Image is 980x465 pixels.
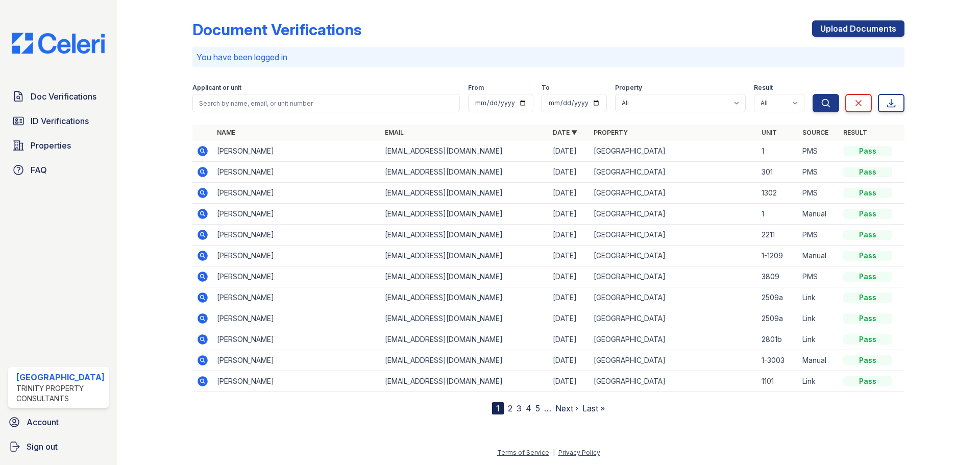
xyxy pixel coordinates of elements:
[213,308,381,329] td: [PERSON_NAME]
[558,449,600,456] a: Privacy Policy
[31,139,71,152] span: Properties
[526,403,531,413] a: 4
[590,162,757,183] td: [GEOGRAPHIC_DATA]
[590,329,757,350] td: [GEOGRAPHIC_DATA]
[8,111,109,131] a: ID Verifications
[549,162,590,183] td: [DATE]
[217,129,235,136] a: Name
[843,251,892,261] div: Pass
[468,84,484,92] label: From
[27,440,58,453] span: Sign out
[213,371,381,392] td: [PERSON_NAME]
[615,84,642,92] label: Property
[4,436,113,457] button: Sign out
[8,160,109,180] a: FAQ
[798,162,839,183] td: PMS
[213,287,381,308] td: [PERSON_NAME]
[937,424,970,455] iframe: chat widget
[843,188,892,198] div: Pass
[754,84,773,92] label: Result
[213,141,381,162] td: [PERSON_NAME]
[798,371,839,392] td: Link
[594,129,628,136] a: Property
[843,146,892,156] div: Pass
[549,141,590,162] td: [DATE]
[555,403,578,413] a: Next ›
[553,129,577,136] a: Date ▼
[381,183,549,204] td: [EMAIL_ADDRESS][DOMAIN_NAME]
[798,141,839,162] td: PMS
[843,167,892,177] div: Pass
[4,33,113,54] img: CE_Logo_Blue-a8612792a0a2168367f1c8372b55b34899dd931a85d93a1a3d3e32e68fde9ad4.png
[381,371,549,392] td: [EMAIL_ADDRESS][DOMAIN_NAME]
[192,20,361,39] div: Document Verifications
[798,225,839,246] td: PMS
[843,292,892,303] div: Pass
[590,225,757,246] td: [GEOGRAPHIC_DATA]
[549,371,590,392] td: [DATE]
[798,287,839,308] td: Link
[27,416,59,428] span: Account
[381,204,549,225] td: [EMAIL_ADDRESS][DOMAIN_NAME]
[381,162,549,183] td: [EMAIL_ADDRESS][DOMAIN_NAME]
[544,402,551,414] span: …
[542,84,550,92] label: To
[381,350,549,371] td: [EMAIL_ADDRESS][DOMAIN_NAME]
[549,329,590,350] td: [DATE]
[843,313,892,324] div: Pass
[798,266,839,287] td: PMS
[757,204,798,225] td: 1
[508,403,512,413] a: 2
[762,129,777,136] a: Unit
[385,129,404,136] a: Email
[381,225,549,246] td: [EMAIL_ADDRESS][DOMAIN_NAME]
[381,246,549,266] td: [EMAIL_ADDRESS][DOMAIN_NAME]
[798,350,839,371] td: Manual
[798,308,839,329] td: Link
[757,183,798,204] td: 1302
[757,141,798,162] td: 1
[381,141,549,162] td: [EMAIL_ADDRESS][DOMAIN_NAME]
[843,376,892,386] div: Pass
[757,266,798,287] td: 3809
[549,350,590,371] td: [DATE]
[492,402,504,414] div: 1
[549,204,590,225] td: [DATE]
[197,51,900,63] p: You have been logged in
[757,329,798,350] td: 2801b
[213,246,381,266] td: [PERSON_NAME]
[549,266,590,287] td: [DATE]
[798,246,839,266] td: Manual
[497,449,549,456] a: Terms of Service
[798,329,839,350] td: Link
[757,350,798,371] td: 1-3003
[213,225,381,246] td: [PERSON_NAME]
[590,350,757,371] td: [GEOGRAPHIC_DATA]
[843,272,892,282] div: Pass
[549,246,590,266] td: [DATE]
[757,371,798,392] td: 1101
[535,403,540,413] a: 5
[8,135,109,156] a: Properties
[8,86,109,107] a: Doc Verifications
[757,225,798,246] td: 2211
[213,204,381,225] td: [PERSON_NAME]
[590,308,757,329] td: [GEOGRAPHIC_DATA]
[757,308,798,329] td: 2509a
[798,183,839,204] td: PMS
[590,287,757,308] td: [GEOGRAPHIC_DATA]
[213,266,381,287] td: [PERSON_NAME]
[31,164,47,176] span: FAQ
[798,204,839,225] td: Manual
[843,129,867,136] a: Result
[549,287,590,308] td: [DATE]
[517,403,522,413] a: 3
[213,183,381,204] td: [PERSON_NAME]
[757,246,798,266] td: 1-1209
[192,84,241,92] label: Applicant or unit
[757,287,798,308] td: 2509a
[590,246,757,266] td: [GEOGRAPHIC_DATA]
[213,350,381,371] td: [PERSON_NAME]
[213,162,381,183] td: [PERSON_NAME]
[590,141,757,162] td: [GEOGRAPHIC_DATA]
